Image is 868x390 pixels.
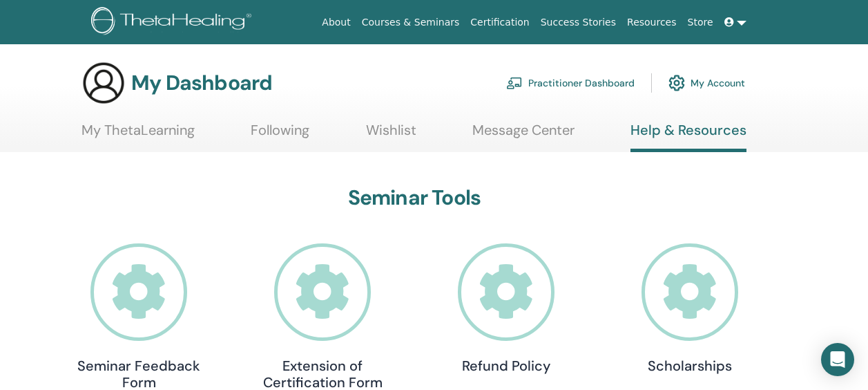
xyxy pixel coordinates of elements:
a: My Account [668,68,745,98]
h3: Seminar Tools [70,185,759,210]
h4: Refund Policy [437,357,575,374]
a: Help & Resources [630,122,746,152]
h3: My Dashboard [131,71,272,95]
a: About [316,10,356,35]
a: Certification [465,10,534,35]
img: logo.png [91,7,256,38]
a: My ThetaLearning [81,122,195,149]
a: Practitioner Dashboard [506,68,635,98]
a: Resources [621,10,682,35]
a: Refund Policy [437,243,575,374]
a: Success Stories [535,10,621,35]
a: Store [682,10,719,35]
div: Open Intercom Messenger [821,343,854,376]
img: chalkboard-teacher.svg [506,77,523,89]
img: generic-user-icon.jpg [81,61,126,105]
a: Courses & Seminars [356,10,465,35]
img: cog.svg [668,71,685,95]
a: Message Center [472,122,575,149]
a: Wishlist [366,122,416,149]
a: Following [251,122,309,149]
h4: Scholarships [621,357,759,374]
a: Scholarships [621,243,759,374]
